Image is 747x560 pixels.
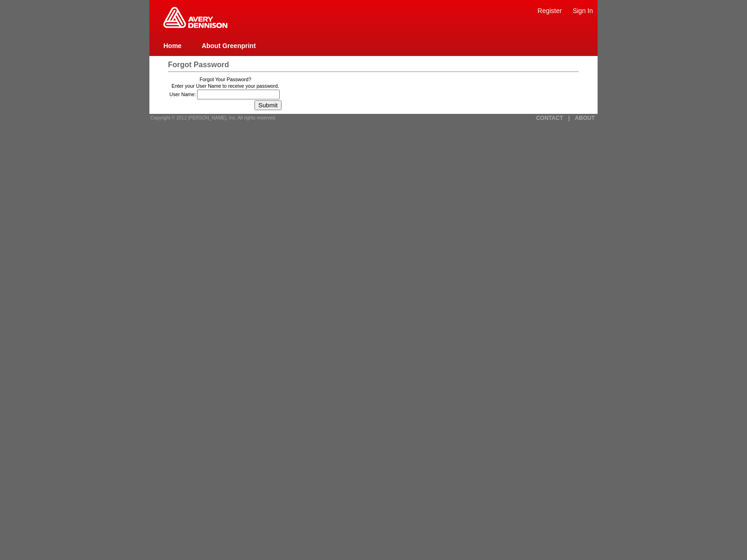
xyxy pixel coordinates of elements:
span: Forgot Password [168,61,229,69]
td: Enter your User Name to receive your password. [169,83,282,89]
input: Submit [254,100,281,110]
a: Home [163,42,182,49]
a: CONTACT [536,115,563,121]
a: | [568,115,570,121]
td: Forgot Your Password? [169,77,282,82]
a: ABOUT [575,115,595,121]
img: Home [163,7,227,28]
label: User Name: [169,91,196,97]
a: Sign In [572,7,593,14]
a: Greenprint [163,23,227,29]
a: Register [537,7,562,14]
span: Copyright © 2012 [PERSON_NAME], Inc. All rights reserved. [150,115,276,120]
a: About Greenprint [202,42,256,49]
